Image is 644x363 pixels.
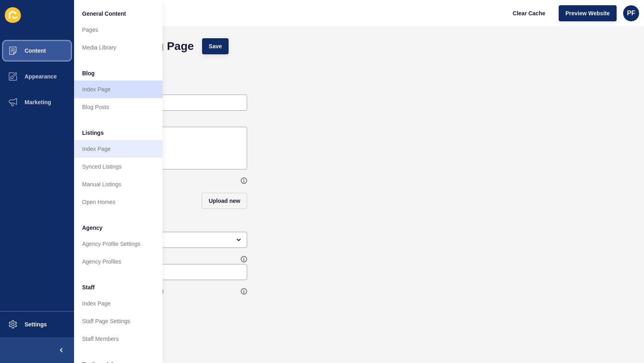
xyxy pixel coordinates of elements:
[82,129,104,137] span: Listings
[82,10,126,18] span: General Content
[74,175,163,193] a: Manual Listings
[74,312,163,330] a: Staff Page Settings
[202,38,229,54] button: Save
[82,69,95,77] span: Blog
[74,140,163,158] a: Index Page
[74,80,163,98] a: Index Page
[82,224,103,232] span: Agency
[86,232,247,248] div: open menu
[74,295,163,312] a: Index Page
[74,21,163,39] a: Pages
[506,5,552,21] button: Clear Cache
[74,158,163,175] a: Synced Listings
[513,9,545,17] span: Clear Cache
[627,9,635,17] span: PF
[202,193,247,209] button: Upload new
[559,5,617,21] button: Preview Website
[74,235,163,253] a: Agency Profile Settings
[209,42,222,50] span: Save
[74,330,163,348] a: Staff Members
[74,193,163,211] a: Open Homes
[74,39,163,56] a: Media Library
[566,9,610,17] span: Preview Website
[82,283,95,291] span: Staff
[74,253,163,270] a: Agency Profiles
[74,98,163,116] a: Blog Posts
[208,197,240,205] span: Upload new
